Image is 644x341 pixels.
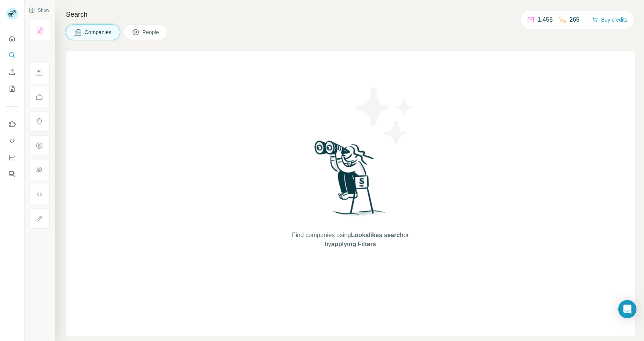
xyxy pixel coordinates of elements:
[6,49,18,62] button: Search
[538,15,553,24] p: 1,458
[569,15,580,24] p: 265
[6,151,18,164] button: Dashboard
[618,300,636,318] div: Open Intercom Messenger
[6,167,18,181] button: Feedback
[351,232,403,238] span: Lookalikes search
[6,65,18,79] button: Enrich CSV
[6,32,18,46] button: Quick start
[84,28,112,36] span: Companies
[592,14,627,25] button: Buy credits
[66,9,635,20] h4: Search
[350,81,419,149] img: Surfe Illustration - Stars
[6,117,18,131] button: Use Surfe on LinkedIn
[331,241,376,247] span: applying Filters
[311,138,390,223] img: Surfe Illustration - Woman searching with binoculars
[290,231,411,249] span: Find companies using or by
[6,134,18,148] button: Use Surfe API
[142,28,160,36] span: People
[23,5,55,16] button: Show
[6,82,18,96] button: My lists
